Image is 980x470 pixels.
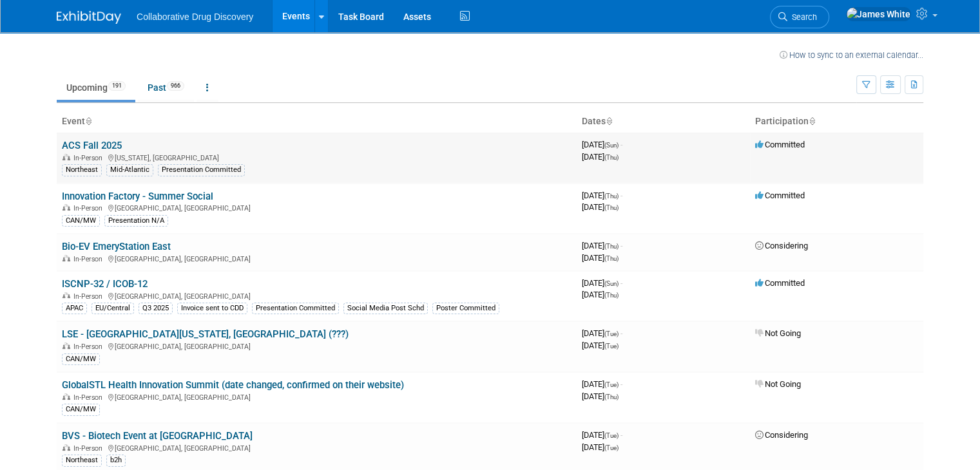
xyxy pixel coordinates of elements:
[432,303,499,314] div: Poster Committed
[582,191,622,200] span: [DATE]
[582,278,622,288] span: [DATE]
[604,154,619,161] span: (Thu)
[62,202,572,212] div: [GEOGRAPHIC_DATA], [GEOGRAPHIC_DATA]
[604,330,619,337] span: (Tue)
[604,243,619,250] span: (Thu)
[91,303,134,314] div: EU/Central
[582,379,622,389] span: [DATE]
[780,50,923,60] a: How to sync to an external calendar...
[620,140,622,149] span: -
[62,444,70,451] img: In-Person Event
[138,75,194,100] a: Past966
[755,140,805,149] span: Committed
[73,255,106,263] span: In-Person
[620,328,622,338] span: -
[73,343,106,351] span: In-Person
[62,191,213,202] a: Innovation Factory - Summer Social
[582,328,622,338] span: [DATE]
[809,116,815,126] a: Sort by Participation Type
[604,444,619,451] span: (Tue)
[62,253,572,263] div: [GEOGRAPHIC_DATA], [GEOGRAPHIC_DATA]
[582,202,619,212] span: [DATE]
[582,341,619,350] span: [DATE]
[577,111,750,133] th: Dates
[62,455,102,466] div: Northeast
[620,278,622,288] span: -
[582,391,619,401] span: [DATE]
[252,303,339,314] div: Presentation Committed
[73,204,106,212] span: In-Person
[62,278,148,290] a: ISCNP-32 / ICOB-12
[62,430,253,442] a: BVS - Biotech Event at [GEOGRAPHIC_DATA]
[167,81,184,91] span: 966
[62,154,70,160] img: In-Person Event
[755,241,808,250] span: Considering
[582,290,619,299] span: [DATE]
[62,442,572,453] div: [GEOGRAPHIC_DATA], [GEOGRAPHIC_DATA]
[620,430,622,440] span: -
[62,343,70,349] img: In-Person Event
[620,379,622,389] span: -
[62,328,349,340] a: LSE - [GEOGRAPHIC_DATA][US_STATE], [GEOGRAPHIC_DATA] (???)
[62,341,572,351] div: [GEOGRAPHIC_DATA], [GEOGRAPHIC_DATA]
[750,111,923,133] th: Participation
[620,241,622,250] span: -
[755,278,805,288] span: Committed
[57,11,121,24] img: ExhibitDay
[62,303,87,314] div: APAC
[582,442,619,452] span: [DATE]
[85,116,91,126] a: Sort by Event Name
[62,290,572,301] div: [GEOGRAPHIC_DATA], [GEOGRAPHIC_DATA]
[582,140,622,149] span: [DATE]
[62,393,70,400] img: In-Person Event
[755,191,805,200] span: Committed
[582,253,619,263] span: [DATE]
[846,7,911,21] img: James White
[620,191,622,200] span: -
[57,75,135,100] a: Upcoming191
[104,215,168,227] div: Presentation N/A
[62,255,70,261] img: In-Person Event
[139,303,173,314] div: Q3 2025
[62,204,70,211] img: In-Person Event
[177,303,247,314] div: Invoice sent to CDD
[755,430,808,440] span: Considering
[582,152,619,162] span: [DATE]
[73,292,106,301] span: In-Person
[606,116,612,126] a: Sort by Start Date
[582,241,622,250] span: [DATE]
[770,6,829,28] a: Search
[73,154,106,162] span: In-Person
[62,241,171,252] a: Bio-EV EmeryStation East
[62,379,404,391] a: GlobalSTL Health Innovation Summit (date changed, confirmed on their website)
[62,140,122,151] a: ACS Fall 2025
[604,432,619,439] span: (Tue)
[582,430,622,440] span: [DATE]
[604,255,619,262] span: (Thu)
[62,404,100,415] div: CAN/MW
[62,215,100,227] div: CAN/MW
[62,353,100,365] div: CAN/MW
[604,343,619,350] span: (Tue)
[73,444,106,453] span: In-Person
[343,303,428,314] div: Social Media Post Schd
[604,142,619,149] span: (Sun)
[62,164,102,176] div: Northeast
[106,164,153,176] div: Mid-Atlantic
[604,204,619,211] span: (Thu)
[108,81,126,91] span: 191
[755,379,801,389] span: Not Going
[604,292,619,299] span: (Thu)
[604,193,619,200] span: (Thu)
[604,381,619,388] span: (Tue)
[106,455,126,466] div: b2h
[158,164,245,176] div: Presentation Committed
[57,111,577,133] th: Event
[137,12,253,22] span: Collaborative Drug Discovery
[604,393,619,400] span: (Thu)
[62,391,572,402] div: [GEOGRAPHIC_DATA], [GEOGRAPHIC_DATA]
[787,12,817,22] span: Search
[604,280,619,287] span: (Sun)
[73,393,106,402] span: In-Person
[62,152,572,162] div: [US_STATE], [GEOGRAPHIC_DATA]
